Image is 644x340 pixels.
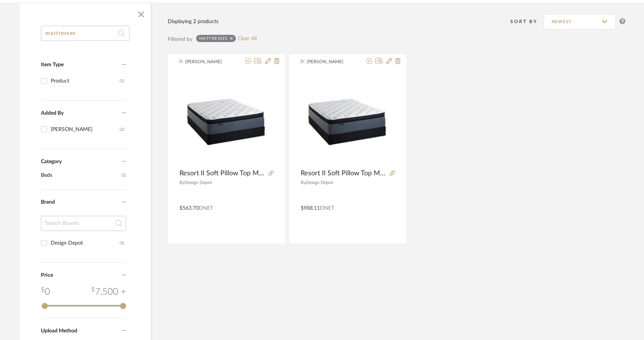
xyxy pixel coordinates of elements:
[199,206,213,211] span: DNET
[510,18,544,25] div: Sort By
[185,58,233,65] span: [PERSON_NAME]
[41,285,50,299] div: 0
[134,7,149,22] button: Close
[41,159,62,165] span: Category
[51,123,120,136] div: [PERSON_NAME]
[41,328,77,334] span: Upload Method
[41,200,55,205] span: Brand
[168,17,218,26] div: Displaying 2 products
[306,180,333,185] span: Design Depot
[301,70,395,165] div: 0
[120,123,124,136] div: (2)
[301,74,395,162] img: Resort II Soft Pillow Top Mattress - King Size
[301,206,320,211] span: $988.11
[301,180,306,185] span: By
[41,62,64,67] span: Item Type
[41,169,120,182] span: Beds
[301,169,387,178] span: Resort II Soft Pillow Top Mattress - King Size
[185,180,212,185] span: Design Depot
[120,75,124,87] div: (2)
[179,180,185,185] span: By
[168,35,192,44] div: Filtered by
[120,237,124,249] div: (2)
[51,237,120,249] div: Design Depot
[307,58,354,65] span: [PERSON_NAME]
[122,169,126,181] span: (2)
[41,26,129,41] input: Search within 2 results
[199,36,228,41] div: mattresses
[41,216,126,231] input: Search Brands
[179,169,265,178] span: Resort II Soft Pillow Top Mattress - Twin XL
[238,36,257,42] a: Clear All
[41,111,64,116] span: Added By
[179,206,199,211] span: $563.70
[320,206,334,211] span: DNET
[179,70,274,165] div: 0
[91,285,126,299] div: 7,500 +
[41,273,53,278] span: Price
[51,75,120,87] div: Product
[179,74,274,162] img: Resort II Soft Pillow Top Mattress - Twin XL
